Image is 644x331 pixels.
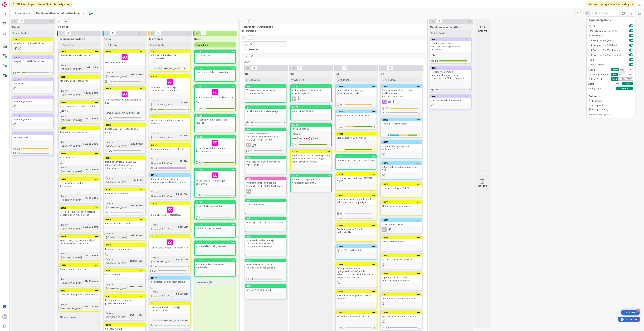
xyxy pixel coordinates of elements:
[336,125,377,129] div: 2/3
[195,53,235,57] div: [PERSON_NAME]
[381,118,422,121] div: 23755
[149,75,190,78] div: 23890
[195,259,235,270] div: 23610Muistutuskutsu vikaa kertaa webinaariin
[336,216,377,220] div: 0/1
[434,31,445,35] span: Add Card...
[430,95,471,98] div: 14004
[198,43,209,46] span: Add Card...
[586,1,635,7] div: Add and manage tabs by clicking
[291,123,331,127] div: 15530
[195,168,235,186] div: 23474Kenno-webinaarin matskujen tekeminen
[59,264,100,267] div: 23410
[336,173,377,183] div: 23164Kvartaalittainen uutiskirje STARTTI Q3/25
[12,59,53,64] div: Blogiaihiot ja sisältösuunnitelma
[36,11,80,15] b: Markkinointisuunnitelma Roadmap
[153,43,164,46] span: Add Card...
[149,37,163,41] span: In progress
[245,177,286,180] div: 18653
[104,156,145,170] div: 23846Markkissuunnitelman 2026 2027 jatkokehitys Kanbanissa ja sitouttaminen strategiaan
[387,66,393,70] span: 16
[381,236,422,244] div: 13968Talven 2025 webinaarit
[336,245,377,248] div: 13967
[432,38,471,41] div: 13935
[194,37,201,41] span: Done
[336,194,377,197] div: 14853
[104,123,145,127] div: 23792
[18,19,24,23] span: 6
[245,199,286,207] div: 19372Kenno-webinaari
[195,85,235,100] div: 23691Kiinko vuosiseminaari osallistumiset
[59,152,100,160] div: 23481Pandia Tossut
[195,215,235,219] div: 0/1
[59,127,100,134] div: 23483Oppaat-sivu verkkosivuille
[291,85,331,88] div: 18541
[59,264,100,271] div: 23410Tampereen toimiston esittely
[59,75,100,83] div: 23624Mailerliten vaihto Mailchimp?
[336,194,377,204] div: 14853Markkinoinnin automaatiot: sposti, liidit, tapahtumat, oppaat jne.
[588,58,629,61] span: Tasks
[381,293,422,301] div: 14572Optio: Some: Hootsuite käyttöön
[587,103,635,107] div: Collapse All
[108,43,119,46] span: Add Card...
[195,135,235,153] div: 23690Kiinteistöalan talousfoorumi ilmoittautumiset
[149,202,190,205] div: 23644
[381,219,422,226] div: 19375Kiinko vuosiseminaari
[195,201,235,204] div: 23756
[430,25,462,29] span: Markkinoinnin tavoitteet
[336,224,377,227] div: 13981
[245,106,286,113] div: 23166Sisällöntuotanto: Referenssejä
[245,189,286,194] div: RK
[637,309,640,312] div: 3
[381,272,422,275] div: 13965
[149,174,190,184] div: 23790Brändikuvausten valinnat ja uratarinakuvien valinnat eteenpäin
[195,168,235,171] div: 23474
[245,156,286,159] div: 13991
[2,324,7,329] img: avatar
[611,77,618,81] div: 100 %
[104,188,145,191] div: 23757
[381,85,422,88] div: 23775
[195,241,235,244] div: 23518
[14,56,53,59] div: 23406
[430,66,471,70] div: 13936
[59,127,100,130] div: 23483
[588,25,629,27] span: Card ID
[149,323,190,328] div: 0/1
[104,50,145,53] div: 23794
[381,254,422,257] div: 17887
[59,289,100,292] div: 23352
[12,96,53,99] div: 23391
[593,10,619,16] input: Quick Filter...
[12,114,53,122] div: 23390Marketing monthly
[611,73,618,76] div: Full
[63,43,74,46] span: Add Card...
[11,1,72,7] div: Click our logo to show/hide this navigation
[248,35,253,40] span: 87
[381,201,422,204] div: 23333
[110,31,116,35] span: 15
[336,263,377,266] div: 13992
[381,141,422,144] div: 23355
[12,132,53,135] div: 23388
[585,11,590,15] span: 3x
[104,218,145,226] div: 23516Ratkaisut-sivun rakennus
[336,155,377,162] div: 23165Uutiskirje ja tiedotepohjien uudistus
[245,85,286,88] div: 18652
[336,245,377,252] div: 13967Syksyn 2025 webinaarit
[104,50,145,65] div: 23794Lokakuun uutiskirje
[251,66,257,70] span: 10
[430,38,471,41] div: 13935
[291,105,331,113] div: 19373Budjetointiwebinaari
[626,68,633,71] div: Off
[149,115,190,126] div: 23793Meom videot ei toimi nostoissa basecamp
[12,38,53,46] div: 23608Asiakasviestinnän pelisäännöt
[430,41,471,52] div: Tavoite Prio 1: Kennon kaupallistaminen ja myynnin tukeminen
[588,49,629,51] span: Link Progress Bar (Predecessors)
[245,285,286,292] div: 13956Kevään 2025 Webinaarit
[201,31,206,35] span: 20
[245,156,286,167] div: 13991Uutiskirjeiden tilausmahdollisuus verkkosivuille
[381,183,422,186] div: 23337
[196,50,235,53] div: 23791
[104,323,145,331] div: 23491Calendly- varaus
[381,162,422,172] div: 23354Taloustuotteiden koulutuswebinaari 5.11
